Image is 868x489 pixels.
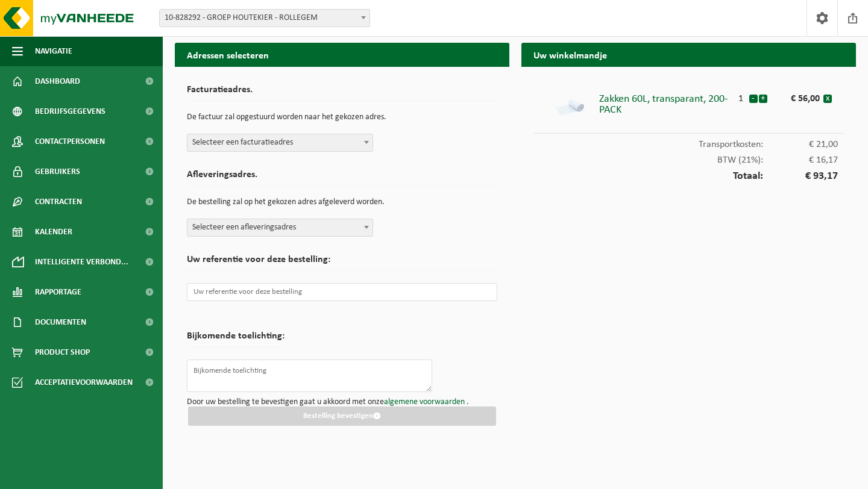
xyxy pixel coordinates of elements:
[187,192,497,213] p: De bestelling zal op het gekozen adres afgeleverd worden.
[159,9,370,27] span: 10-828292 - GROEP HOUTEKIER - ROLLEGEM
[187,255,497,271] h2: Uw referentie voor deze bestelling:
[187,107,497,128] p: De factuur zal opgestuurd worden naar het gekozen adres.
[35,187,82,217] span: Contracten
[35,36,72,66] span: Navigatie
[533,149,844,165] div: BTW (21%):
[823,95,832,103] button: x
[187,219,373,236] span: Selecteer een afleveringsadres
[35,217,72,247] span: Kalender
[521,43,856,66] h2: Uw winkelmandje
[533,165,844,182] div: Totaal:
[35,126,105,157] span: Contactpersonen
[187,134,373,152] span: Selecteer een facturatieadres
[759,95,767,103] button: +
[763,140,838,149] span: € 21,00
[35,277,81,307] span: Rapportage
[187,85,497,101] h2: Facturatieadres.
[35,367,133,397] span: Acceptatievoorwaarden
[35,96,105,126] span: Bedrijfsgegevens
[188,406,496,426] button: Bestelling bevestigen
[763,171,838,182] span: € 93,17
[187,283,497,301] input: Uw referentie voor deze bestelling
[778,88,823,104] div: € 56,00
[552,88,588,124] img: 01-000430
[187,398,497,406] p: Door uw bestelling te bevestigen gaat u akkoord met onze
[35,157,80,187] span: Gebruikers
[35,337,90,367] span: Product Shop
[35,307,86,337] span: Documenten
[187,219,373,237] span: Selecteer een afleveringsadres
[533,134,844,149] div: Transportkosten:
[160,10,370,26] span: 10-828292 - GROEP HOUTEKIER - ROLLEGEM
[35,247,128,277] span: Intelligente verbond...
[734,88,749,104] div: 1
[187,170,497,186] h2: Afleveringsadres.
[175,43,509,66] h2: Adressen selecteren
[35,66,80,96] span: Dashboard
[384,397,469,406] a: algemene voorwaarden .
[749,95,758,103] button: -
[763,155,838,165] span: € 16,17
[187,331,285,347] h2: Bijkomende toelichting:
[187,134,373,151] span: Selecteer een facturatieadres
[599,88,734,116] div: Zakken 60L, transparant, 200-PACK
